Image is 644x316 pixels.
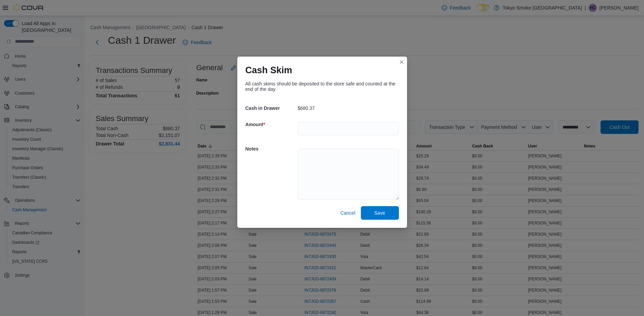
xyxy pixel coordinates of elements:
h5: Notes [245,142,296,156]
button: Cancel [338,206,358,220]
p: $680.37 [298,105,315,111]
h1: Cash Skim [245,65,292,76]
span: Save [374,210,385,216]
div: All cash skims should be deposited to the store safe and counted at the end of the day. [245,81,399,92]
button: Save [361,206,399,220]
h5: Cash in Drawer [245,101,296,115]
h5: Amount [245,118,296,131]
span: Cancel [341,210,355,216]
button: Closes this modal window [398,58,406,66]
